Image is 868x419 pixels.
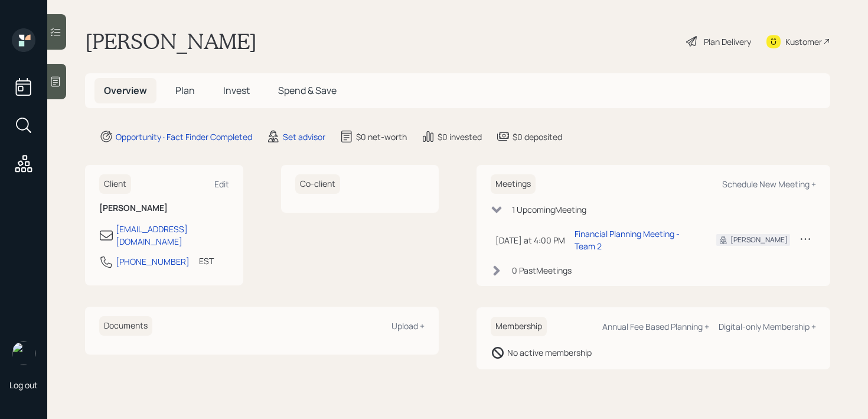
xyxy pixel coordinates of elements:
h1: [PERSON_NAME] [85,28,257,54]
div: No active membership [507,346,592,359]
div: Set advisor [283,131,325,143]
div: $0 invested [438,131,482,143]
div: Log out [9,379,38,391]
div: Plan Delivery [704,35,751,48]
div: Digital-only Membership + [719,321,816,332]
h6: Meetings [491,174,536,194]
h6: Client [99,174,131,194]
div: 0 Past Meeting s [512,264,572,277]
span: Plan [175,84,195,97]
div: Annual Fee Based Planning + [602,321,709,332]
div: [PHONE_NUMBER] [116,255,190,268]
div: Edit [214,178,229,190]
div: [DATE] at 4:00 PM [495,234,565,246]
div: Financial Planning Meeting - Team 2 [575,228,697,252]
span: Invest [223,84,250,97]
span: Spend & Save [278,84,337,97]
div: Upload + [391,320,425,332]
img: retirable_logo.png [12,342,35,365]
div: Opportunity · Fact Finder Completed [116,131,252,143]
div: $0 deposited [513,131,562,143]
div: [EMAIL_ADDRESS][DOMAIN_NAME] [116,223,229,248]
div: Schedule New Meeting + [722,178,816,190]
div: EST [199,255,214,267]
div: Kustomer [785,35,822,48]
div: $0 net-worth [356,131,407,143]
div: 1 Upcoming Meeting [512,203,586,216]
h6: Documents [99,316,152,336]
h6: [PERSON_NAME] [99,203,229,213]
h6: Membership [491,317,547,336]
span: Overview [104,84,147,97]
h6: Co-client [295,174,340,194]
div: [PERSON_NAME] [730,235,788,245]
